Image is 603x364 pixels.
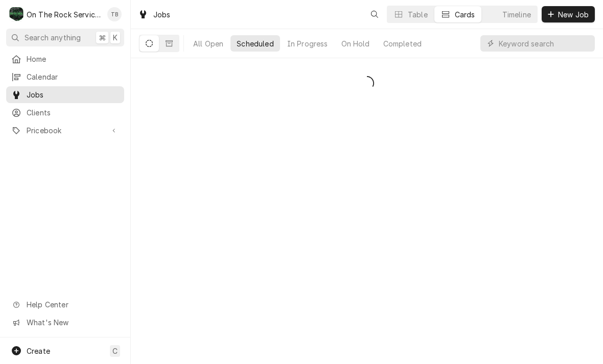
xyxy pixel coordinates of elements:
[6,29,124,46] button: Search anything⌘K
[27,317,118,328] span: What's New
[408,9,428,20] div: Table
[6,296,124,313] a: Go to Help Center
[383,38,422,49] div: Completed
[27,89,119,100] span: Jobs
[27,54,119,64] span: Home
[341,38,370,49] div: On Hold
[6,68,124,85] a: Calendar
[27,299,118,310] span: Help Center
[360,72,374,94] span: Loading...
[9,7,24,21] div: O
[556,9,591,20] span: New Job
[287,38,328,49] div: In Progress
[27,107,119,118] span: Clients
[113,32,118,43] span: K
[99,32,106,43] span: ⌘
[366,6,383,22] button: Open search
[107,7,122,21] div: Todd Brady's Avatar
[27,9,102,20] div: On The Rock Services
[237,38,273,49] div: Scheduled
[27,71,119,82] span: Calendar
[9,7,24,21] div: On The Rock Services's Avatar
[542,6,595,22] button: New Job
[6,104,124,121] a: Clients
[27,347,50,355] span: Create
[193,38,223,49] div: All Open
[6,86,124,103] a: Jobs
[6,51,124,67] a: Home
[6,122,124,139] a: Go to Pricebook
[27,125,104,136] span: Pricebook
[502,9,531,20] div: Timeline
[499,35,590,52] input: Keyword search
[131,72,603,94] div: Scheduled Jobs List Loading
[6,314,124,331] a: Go to What's New
[112,346,118,356] span: C
[25,32,81,43] span: Search anything
[455,9,475,20] div: Cards
[107,7,122,21] div: TB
